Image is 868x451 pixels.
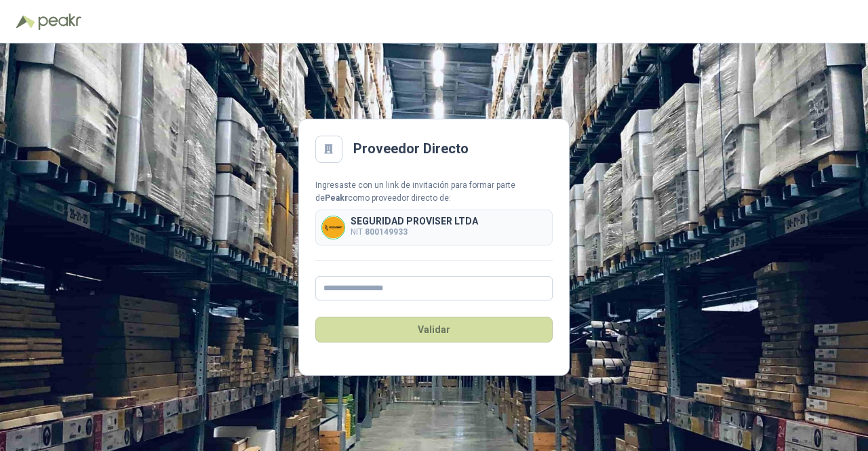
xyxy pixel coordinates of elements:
p: NIT [351,226,478,239]
button: Validar [315,317,553,342]
img: Peakr [38,14,81,30]
b: Peakr [325,193,348,203]
h2: Proveedor Directo [353,138,469,159]
div: Ingresaste con un link de invitación para formar parte de como proveedor directo de: [315,179,553,205]
p: SEGURIDAD PROVISER LTDA [351,216,478,226]
img: Company Logo [322,216,344,239]
img: Logo [16,15,35,28]
b: 800149933 [365,227,408,237]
